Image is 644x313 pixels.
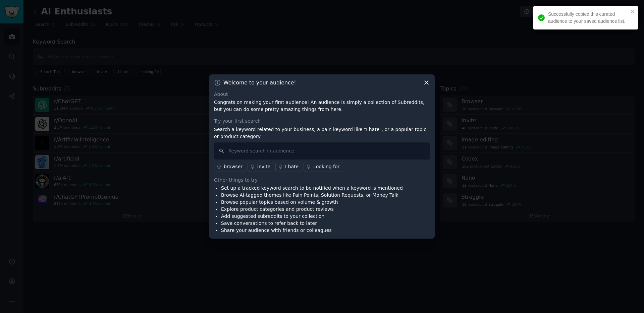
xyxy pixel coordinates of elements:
[221,192,403,199] li: Browse AI-tagged themes like Pain Points, Solution Requests, or Money Talk
[214,99,430,113] p: Congrats on making your first audience! An audience is simply a collection of Subreddits, but you...
[214,91,430,98] div: About
[223,79,296,86] h3: Welcome to your audience!
[214,142,430,160] input: Keyword search in audience
[214,126,430,140] p: Search a keyword related to your business, a pain keyword like "I hate", or a popular topic or pr...
[221,206,403,213] li: Explore product categories and product reviews
[248,162,273,172] a: invite
[275,162,301,172] a: I hate
[285,163,299,170] div: I hate
[221,199,403,206] li: Browse popular topics based on volume & growth
[313,163,339,170] div: Looking for
[548,11,629,25] div: Successfully copied this curated audience to your saved audience list.
[304,162,342,172] a: Looking for
[221,185,403,192] li: Set up a tracked keyword search to be notified when a keyword is mentioned
[214,177,430,184] div: Other things to try
[214,118,430,125] div: Try your first search
[224,163,243,170] div: browser
[221,213,403,220] li: Add suggested subreddits to your collection
[221,220,403,227] li: Save conversations to refer back to later
[214,162,245,172] a: browser
[221,227,403,234] li: Share your audience with friends or colleagues
[631,9,635,14] button: close
[257,163,270,170] div: invite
